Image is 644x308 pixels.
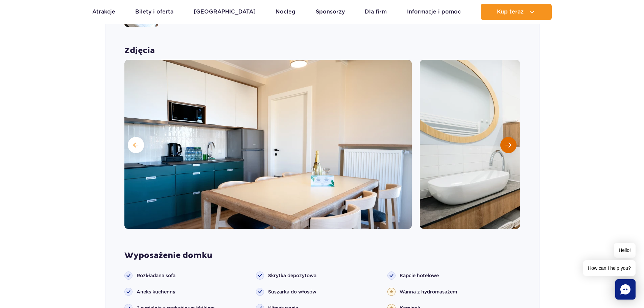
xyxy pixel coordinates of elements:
[316,4,345,20] a: Sponsorzy
[194,4,256,20] a: [GEOGRAPHIC_DATA]
[583,260,636,276] span: How can I help you?
[135,4,173,20] a: Bilety i oferta
[268,288,316,295] span: Suszarka do włosów
[497,9,524,15] span: Kup teraz
[365,4,387,20] a: Dla firm
[615,279,636,300] div: Chat
[500,137,517,153] button: Następny slajd
[137,288,175,295] span: Aneks kuchenny
[481,4,552,20] button: Kup teraz
[276,4,295,20] a: Nocleg
[137,272,175,279] span: Rozkładana sofa
[124,46,520,56] strong: Zdjęcia
[268,272,316,279] span: Skrytka depozytowa
[614,243,636,258] span: Hello!
[400,288,457,295] span: Wanna z hydromasażem
[124,251,520,261] strong: Wyposażenie domku
[92,4,115,20] a: Atrakcje
[407,4,461,20] a: Informacje i pomoc
[400,272,439,279] span: Kapcie hotelowe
